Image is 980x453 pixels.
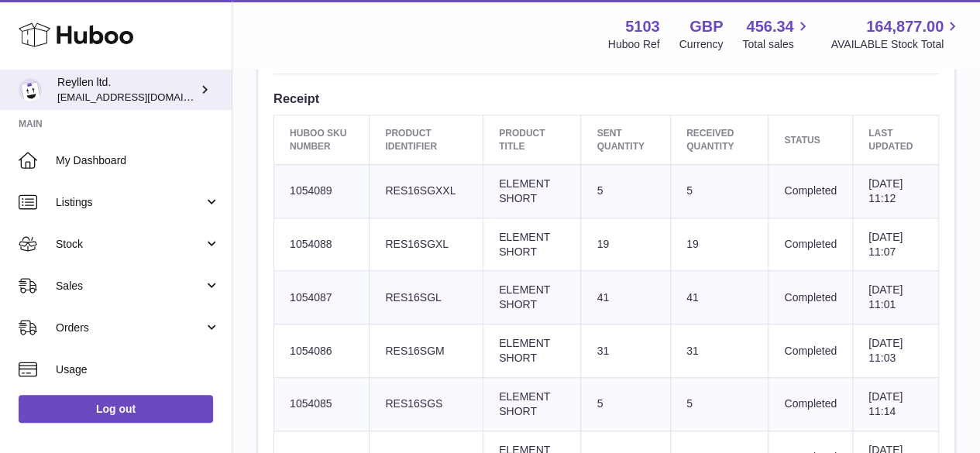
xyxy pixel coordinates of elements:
th: Received Quantity [670,115,768,164]
td: 5 [670,377,768,431]
td: 1054085 [274,377,370,431]
span: Sales [56,279,204,293]
div: Reyllen ltd. [57,75,197,105]
td: 1054089 [274,164,370,218]
td: ELEMENT SHORT [483,271,581,324]
td: Completed [769,218,853,271]
td: RES16SGXL [370,218,483,271]
td: 31 [670,324,768,378]
td: [DATE] 11:01 [852,271,938,324]
span: [EMAIL_ADDRESS][DOMAIN_NAME] [57,91,228,103]
span: AVAILABLE Stock Total [830,37,961,52]
td: 1054087 [274,271,370,324]
strong: GBP [689,16,723,37]
td: Completed [769,271,853,324]
img: internalAdmin-5103@internal.huboo.com [19,78,42,101]
th: Status [769,115,853,164]
td: RES16SGXXL [370,164,483,218]
span: Total sales [742,37,811,52]
td: Completed [769,324,853,378]
span: 164,877.00 [866,16,944,37]
span: Listings [56,195,204,210]
td: 1054086 [274,324,370,378]
th: Sent Quantity [581,115,670,164]
td: ELEMENT SHORT [483,324,581,378]
td: 1054088 [274,218,370,271]
span: Orders [56,321,204,335]
div: Huboo Ref [608,37,660,52]
span: Stock [56,237,204,252]
span: My Dashboard [56,153,220,168]
strong: 5103 [625,16,660,37]
td: [DATE] 11:12 [852,164,938,218]
td: 19 [581,218,670,271]
th: Last updated [852,115,938,164]
td: 19 [670,218,768,271]
th: Product title [483,115,581,164]
td: 5 [581,377,670,431]
td: [DATE] 11:03 [852,324,938,378]
th: Huboo SKU Number [274,115,370,164]
td: RES16SGM [370,324,483,378]
td: [DATE] 11:07 [852,218,938,271]
td: 41 [670,271,768,324]
span: 456.34 [746,16,793,37]
td: RES16SGL [370,271,483,324]
td: RES16SGS [370,377,483,431]
a: 456.34 Total sales [742,16,811,52]
a: 164,877.00 AVAILABLE Stock Total [830,16,961,52]
td: ELEMENT SHORT [483,218,581,271]
td: 5 [581,164,670,218]
td: 31 [581,324,670,378]
td: ELEMENT SHORT [483,377,581,431]
td: 41 [581,271,670,324]
td: [DATE] 11:14 [852,377,938,431]
div: Currency [679,37,724,52]
a: Log out [19,395,213,423]
td: ELEMENT SHORT [483,164,581,218]
td: 5 [670,164,768,218]
span: Usage [56,362,220,377]
td: Completed [769,164,853,218]
h3: Receipt [273,90,939,107]
td: Completed [769,377,853,431]
th: Product Identifier [370,115,483,164]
